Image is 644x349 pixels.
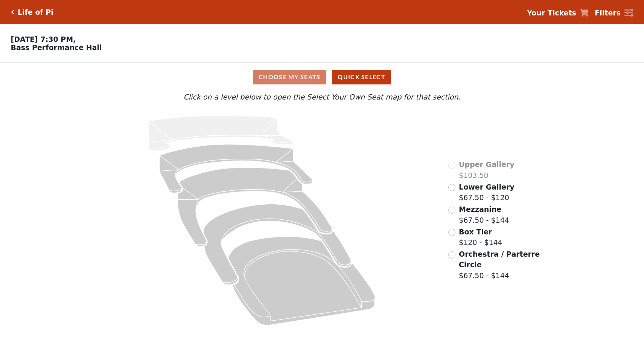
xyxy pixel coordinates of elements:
[527,9,576,17] strong: Your Tickets
[595,8,633,18] a: Filters
[459,183,515,191] span: Lower Gallery
[160,144,313,193] path: Lower Gallery - Seats Available: 129
[459,205,501,213] span: Mezzanine
[459,159,515,181] label: $103.50
[332,70,391,84] button: Quick Select
[11,9,14,15] a: Click here to go back to filters
[459,227,502,248] label: $120 - $144
[459,228,492,236] span: Box Tier
[459,249,541,281] label: $67.50 - $144
[228,236,375,325] path: Orchestra / Parterre Circle - Seats Available: 40
[18,8,53,17] h5: Life of Pi
[148,116,293,150] path: Upper Gallery - Seats Available: 0
[459,182,515,203] label: $67.50 - $120
[595,9,621,17] strong: Filters
[86,92,558,103] p: Click on a level below to open the Select Your Own Seat map for that section.
[459,250,540,269] span: Orchestra / Parterre Circle
[459,160,515,168] span: Upper Gallery
[527,8,589,18] a: Your Tickets
[459,204,509,225] label: $67.50 - $144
